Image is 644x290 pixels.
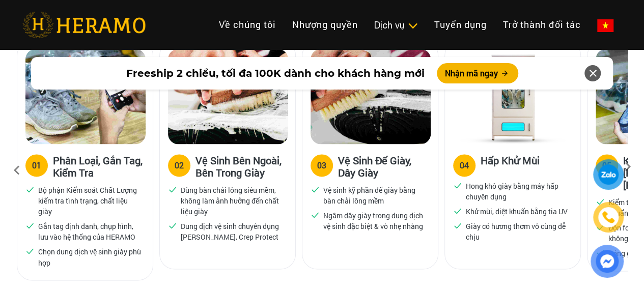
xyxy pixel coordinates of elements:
p: Vệ sinh kỹ phần đế giày bằng bàn chải lông mềm [323,185,426,206]
h3: Phân Loại, Gắn Tag, Kiểm Tra [53,154,145,179]
div: 01 [32,159,41,171]
a: phone-icon [594,203,622,231]
div: 03 [317,159,326,171]
span: Freeship 2 chiều, tối đa 100K dành cho khách hàng mới [126,66,425,81]
a: Trở thành đối tác [495,14,589,36]
p: Khử mùi, diệt khuẩn bằng tia UV [466,206,568,217]
img: phone-icon [603,212,614,223]
img: Heramo quy trinh ve sinh giay phan loai gan tag kiem tra [25,49,146,144]
img: checked.svg [453,181,462,190]
a: Về chúng tôi [211,14,284,36]
img: checked.svg [168,221,177,230]
img: Heramo quy trinh ve sinh hap khu mui giay bang may hap uv [453,49,573,144]
img: heramo-logo.png [22,12,146,38]
img: vn-flag.png [597,19,613,32]
img: checked.svg [453,206,462,215]
h3: Vệ Sinh Bên Ngoài, Bên Trong Giày [195,154,287,179]
img: checked.svg [453,221,462,230]
p: Dùng bàn chải lông siêu mềm, không làm ảnh hưởng đến chất liệu giày [181,185,284,217]
p: Chọn dung dịch vệ sinh giày phù hợp [38,246,141,268]
a: Nhượng quyền [284,14,366,36]
img: checked.svg [25,221,35,230]
p: Ngâm dây giày trong dung dịch vệ sinh đặc biệt & vò nhẹ nhàng [323,210,426,231]
a: Tuyển dụng [426,14,495,36]
p: Giày có hương thơm vô cùng dễ chịu [466,221,569,242]
h3: Vệ Sinh Đế Giày, Dây Giày [338,154,430,179]
img: checked.svg [311,210,320,219]
img: checked.svg [25,246,35,255]
img: checked.svg [25,185,35,194]
p: Hong khô giày bằng máy hấp chuyên dụng [466,181,569,202]
div: Dịch vụ [374,18,418,32]
img: Heramo quy trinh ve sinh giay ben ngoai ben trong [168,49,288,144]
img: checked.svg [168,185,177,194]
h3: Hấp Khử Mùi [481,154,540,175]
div: 02 [175,159,184,171]
button: Nhận mã ngay [437,63,518,83]
p: Dung dịch vệ sinh chuyên dụng [PERSON_NAME], Crep Protect [181,221,284,242]
img: Heramo quy trinh ve sinh de giay day giay [311,49,431,144]
p: Bộ phận Kiểm soát Chất Lượng kiểm tra tình trạng, chất liệu giày [38,185,141,217]
div: 04 [460,159,469,171]
img: subToggleIcon [407,21,418,31]
img: checked.svg [311,185,320,194]
p: Gắn tag định danh, chụp hình, lưu vào hệ thống của HERAMO [38,221,141,242]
